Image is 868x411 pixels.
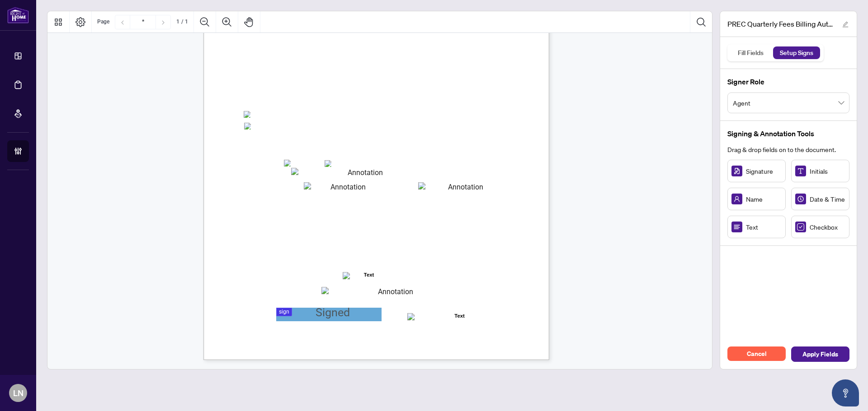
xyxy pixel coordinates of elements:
[791,346,849,362] button: Apply Fields
[810,166,845,176] span: Initials
[727,346,786,361] button: Cancel
[733,94,844,111] span: Agent
[13,387,24,399] span: LN
[727,128,849,139] h4: Signing & Annotation Tools
[746,194,782,204] span: Name
[733,46,769,59] div: Fill Fields
[727,18,836,29] span: PREC Quarterly Fees Billing Authorization.pdf
[810,222,845,232] span: Checkbox
[810,194,845,204] span: Date & Time
[727,76,849,87] h4: Signer Role
[842,21,849,28] span: edit
[746,222,782,232] span: Text
[727,44,824,61] div: segmented control
[802,347,838,361] span: Apply Fields
[775,46,818,59] div: Setup Signs
[746,166,782,176] span: Signature
[747,346,767,361] span: Cancel
[727,144,849,154] article: Drag & drop fields on to the document.
[7,7,29,23] img: logo
[832,379,859,406] button: Open asap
